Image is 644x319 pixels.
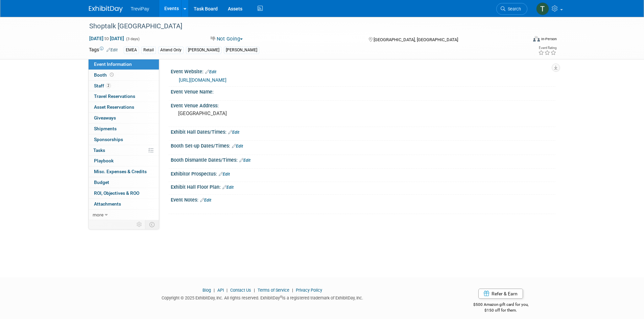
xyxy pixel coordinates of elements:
[94,104,134,110] span: Asset Reservations
[103,36,110,41] span: to
[171,141,555,150] div: Booth Set-up Dates/Times:
[106,48,118,52] a: Edit
[487,35,557,45] div: Event Format
[93,212,103,217] span: more
[446,297,555,313] div: $500 Amazon gift card for you,
[89,59,159,70] a: Event Information
[171,101,555,109] div: Event Venue Address:
[89,46,118,54] td: Tags
[208,35,245,43] button: Not Going
[94,137,123,142] span: Sponsorships
[89,293,436,301] div: Copyright © 2025 ExhibitDay, Inc. All rights reserved. ExhibitDay is a registered trademark of Ex...
[178,110,324,116] pre: [GEOGRAPHIC_DATA]
[94,180,109,185] span: Budget
[94,115,116,121] span: Giveaways
[478,289,523,299] a: Refer & Earn
[131,6,149,11] span: TreviPay
[222,185,234,190] a: Edit
[89,124,159,134] a: Shipments
[533,36,540,42] img: Format-Inperson.png
[224,47,259,54] div: [PERSON_NAME]
[89,70,159,80] a: Booth
[536,2,549,15] img: Tara DePaepe
[93,148,105,153] span: Tasks
[280,295,282,299] sup: ®
[89,91,159,102] a: Travel Reservations
[89,177,159,188] a: Budget
[232,144,243,149] a: Edit
[496,3,527,15] a: Search
[125,37,140,41] span: (3 days)
[505,6,521,11] span: Search
[228,130,239,135] a: Edit
[171,155,555,164] div: Booth Dismantle Dates/Times:
[217,288,224,293] a: API
[89,113,159,123] a: Giveaways
[230,288,251,293] a: Contact Us
[141,47,156,54] div: Retail
[290,288,295,293] span: |
[171,195,555,204] div: Event Notes:
[94,94,135,99] span: Travel Reservations
[258,288,289,293] a: Terms of Service
[89,188,159,198] a: ROI, Objectives & ROO
[89,210,159,220] a: more
[171,127,555,136] div: Exhibit Hall Dates/Times:
[89,156,159,166] a: Playbook
[134,220,145,229] td: Personalize Event Tab Strip
[89,6,123,12] img: ExhibitDay
[219,172,230,177] a: Edit
[171,67,555,75] div: Event Website:
[171,87,555,95] div: Event Venue Name:
[106,83,111,88] span: 2
[158,47,184,54] div: Attend Only
[225,288,229,293] span: |
[252,288,257,293] span: |
[89,81,159,91] a: Staff2
[202,288,211,293] a: Blog
[89,35,124,42] span: [DATE] [DATE]
[89,134,159,145] a: Sponsorships
[94,201,121,207] span: Attachments
[145,220,159,229] td: Toggle Event Tabs
[94,83,111,88] span: Staff
[94,126,117,131] span: Shipments
[205,70,216,74] a: Edit
[94,190,139,196] span: ROI, Objectives & ROO
[374,37,458,42] span: [GEOGRAPHIC_DATA], [GEOGRAPHIC_DATA]
[296,288,322,293] a: Privacy Policy
[94,158,114,163] span: Playbook
[94,61,132,67] span: Event Information
[179,77,226,83] a: [URL][DOMAIN_NAME]
[186,47,221,54] div: [PERSON_NAME]
[200,198,211,203] a: Edit
[89,166,159,177] a: Misc. Expenses & Credits
[89,102,159,112] a: Asset Reservations
[239,158,251,163] a: Edit
[171,182,555,191] div: Exhibit Hall Floor Plan:
[89,145,159,156] a: Tasks
[124,47,139,54] div: EMEA
[171,169,555,178] div: Exhibitor Prospectus:
[538,46,556,50] div: Event Rating
[94,72,115,78] span: Booth
[109,72,115,77] span: Booth not reserved yet
[89,199,159,209] a: Attachments
[541,36,557,42] div: In-Person
[87,20,517,32] div: Shoptalk [GEOGRAPHIC_DATA]
[212,288,216,293] span: |
[94,169,147,174] span: Misc. Expenses & Credits
[446,308,555,313] div: $150 off for them.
